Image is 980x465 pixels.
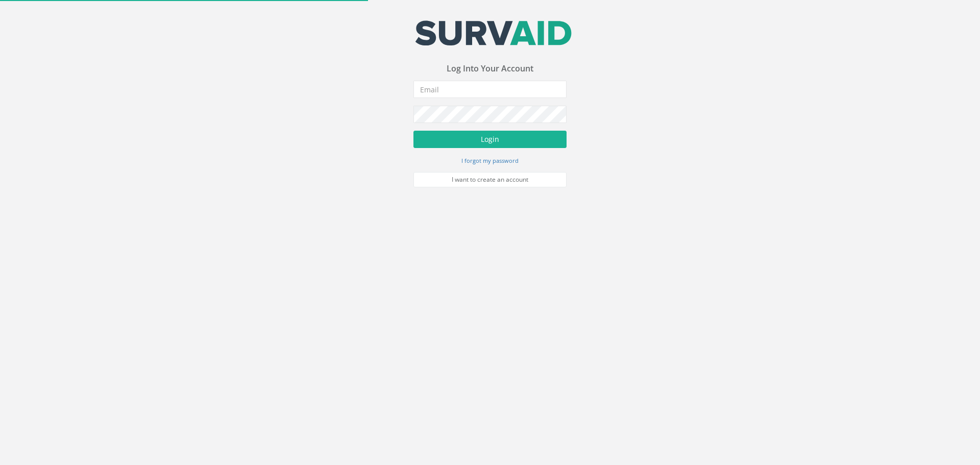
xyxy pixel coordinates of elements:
[413,64,567,74] h3: Log Into Your Account
[413,81,567,98] input: Email
[413,172,567,187] a: I want to create an account
[461,157,519,164] small: I forgot my password
[461,156,519,165] a: I forgot my password
[413,131,567,148] button: Login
